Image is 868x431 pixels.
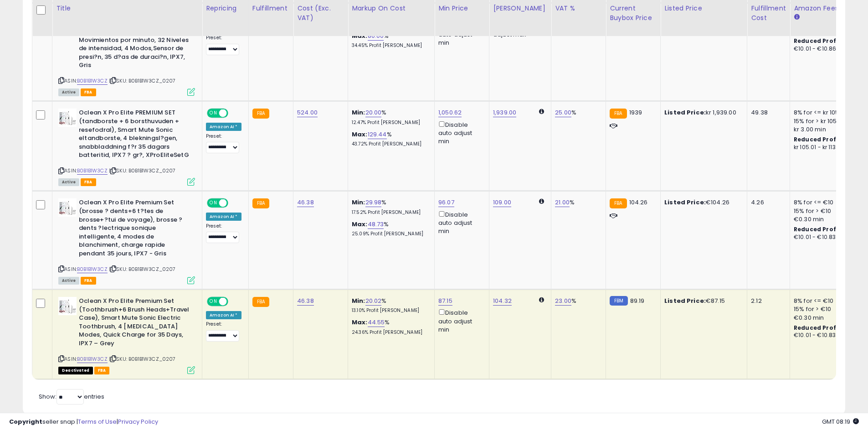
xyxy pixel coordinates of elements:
[610,109,627,119] small: FBA
[58,367,93,374] span: All listings that are unavailable for purchase on Amazon for any reason other than out-of-stock
[58,198,77,217] img: 41zCmhi96pL._SL40_.jpg
[365,108,382,117] a: 20.00
[56,4,198,13] div: Title
[352,318,427,335] div: %
[438,307,482,334] div: Disable auto adjust min
[352,32,427,49] div: %
[77,77,108,85] a: B0B1B1W3CZ
[77,265,108,273] a: B0B1B1W3CZ
[630,296,645,305] span: 89.19
[109,77,176,84] span: | SKU: B0B1B1W3CZ_0207
[227,109,241,117] span: OFF
[664,297,740,305] div: €87.15
[555,296,571,306] a: 23.00
[352,108,365,117] b: Min:
[629,198,648,207] span: 104.26
[493,296,512,306] a: 104.32
[77,167,108,175] a: B0B1B1W3CZ
[352,198,427,215] div: %
[352,31,368,40] b: Max:
[252,4,289,13] div: Fulfillment
[555,108,571,117] a: 25.00
[438,4,485,13] div: Min Price
[58,178,79,186] span: All listings currently available for purchase on Amazon
[555,198,570,207] a: 21.00
[252,297,269,307] small: FBA
[352,141,427,147] p: 43.72% Profit [PERSON_NAME]
[352,231,427,237] p: 25.09% Profit [PERSON_NAME]
[751,297,783,305] div: 2.12
[118,417,158,426] a: Privacy Policy
[58,109,195,185] div: ASIN:
[352,296,365,305] b: Min:
[555,109,599,117] div: %
[79,10,190,72] b: Oclean X Pro Elite Gift Set Cepillo el?ctrico, Pantalla t?ctil inteligente, <45dB, 84,000 Movimie...
[78,417,117,426] a: Terms of Use
[79,297,190,350] b: Oclean X Pro Elite Premium Set (Toothbrush+6 Brush Heads+Travel Case), Smart Mute Sonic Electric ...
[9,418,158,426] div: seller snap | |
[794,13,799,21] small: Amazon Fees.
[365,296,382,306] a: 20.02
[227,199,241,207] span: OFF
[109,355,176,363] span: | SKU: B0B1B1W3CZ_0207
[438,198,454,207] a: 96.07
[206,4,245,13] div: Repricing
[352,297,427,314] div: %
[664,4,743,13] div: Listed Price
[297,108,318,117] a: 524.00
[664,296,706,305] b: Listed Price:
[555,297,599,305] div: %
[77,355,108,363] a: B0B1B1W3CZ
[252,198,269,208] small: FBA
[352,42,427,49] p: 34.45% Profit [PERSON_NAME]
[252,109,269,119] small: FBA
[206,133,241,154] div: Preset:
[751,4,786,23] div: Fulfillment Cost
[206,213,241,221] div: Amazon AI *
[81,88,96,96] span: FBA
[664,108,706,117] b: Listed Price:
[493,4,547,13] div: [PERSON_NAME]
[751,109,783,117] div: 49.38
[206,321,241,342] div: Preset:
[352,220,427,237] div: %
[438,296,452,306] a: 87.15
[39,392,104,401] span: Show: entries
[610,4,657,23] div: Current Buybox Price
[438,119,482,146] div: Disable auto adjust min
[81,178,96,186] span: FBA
[629,108,642,117] span: 1939
[297,296,314,306] a: 46.38
[79,109,190,161] b: Oclean X Pro Elite PREMIUM SET (tandborste + 6 borsthuvuden + resefodral), Smart Mute Sonic eltan...
[58,277,79,285] span: All listings currently available for purchase on Amazon
[79,198,190,260] b: Oclean X Pro Elite Premium Set (brosse ? dents+6 t?tes de brosse+?tui de voyage), brosse ? dents ...
[81,277,96,285] span: FBA
[794,37,853,45] b: Reduced Prof. Rng.
[297,4,344,23] div: Cost (Exc. VAT)
[822,417,859,426] span: 2025-10-13 08:19 GMT
[438,209,482,236] div: Disable auto adjust min
[493,198,511,207] a: 109.00
[352,307,427,314] p: 13.10% Profit [PERSON_NAME]
[58,297,195,373] div: ASIN:
[751,198,783,207] div: 4.26
[794,135,853,143] b: Reduced Prof. Rng.
[555,198,599,207] div: %
[610,296,627,306] small: FBM
[208,199,219,207] span: ON
[352,4,431,13] div: Markup on Cost
[9,417,42,426] strong: Copyright
[58,10,195,95] div: ASIN:
[493,108,516,117] a: 1,939.00
[368,130,387,139] a: 129.44
[208,298,219,306] span: ON
[352,220,368,228] b: Max:
[109,167,176,174] span: | SKU: B0B1B1W3CZ_0207
[794,225,853,233] b: Reduced Prof. Rng.
[438,108,462,117] a: 1,050.62
[352,318,368,327] b: Max:
[206,35,241,55] div: Preset:
[352,109,427,125] div: %
[610,198,627,208] small: FBA
[664,198,706,207] b: Listed Price:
